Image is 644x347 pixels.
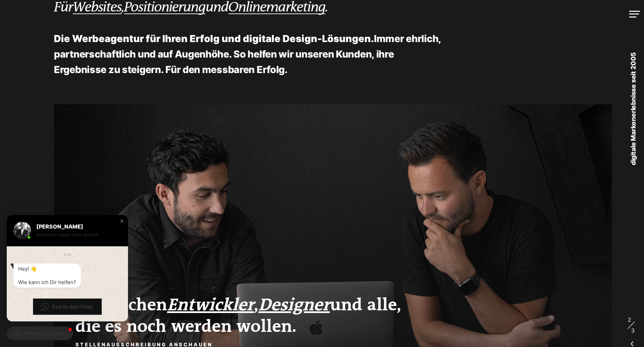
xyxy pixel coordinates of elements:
[54,31,448,77] p: Immer ehrlich, partnerschaftlich und auf Augenhöhe. So helfen wir unseren Kunden, ihre Ergebnisse...
[33,299,102,315] button: Starte den Chat
[18,279,76,286] div: Wie kann ich Dir helfen?
[258,295,330,315] a: Designer
[36,231,116,238] p: Antwortet meist sehr schnell
[628,317,635,322] span: 2
[36,223,116,230] div: [PERSON_NAME]
[54,33,374,44] strong: Die Werbeagentur für Ihren Erfolg und digitale Design-Lösungen.
[626,322,636,328] span: /
[75,294,466,338] h2: Wir suchen , und alle, die es noch werden wollen.
[64,251,71,258] div: 9:42
[7,326,73,340] button: WhatsApp Chat
[52,303,93,310] span: Starte den Chat
[167,295,254,315] a: Entwickler
[18,266,76,272] div: Hey! 👋
[13,222,31,239] img: Manuel Wollwinder
[628,328,635,333] span: 3
[119,218,125,224] div: Close chat window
